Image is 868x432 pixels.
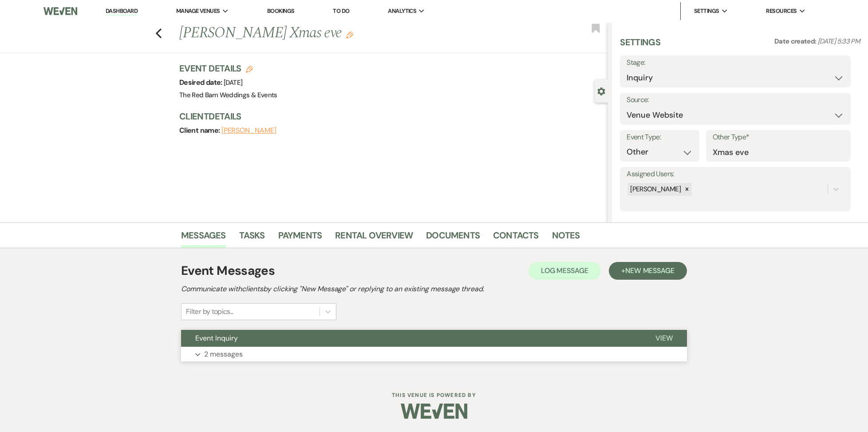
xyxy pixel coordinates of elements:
label: Stage: [627,56,844,69]
h3: Settings [620,36,660,55]
span: Client name: [179,126,221,135]
h1: Event Messages [181,262,275,280]
button: 2 messages [181,347,687,362]
a: Tasks [239,228,265,248]
span: Log Message [541,266,588,275]
span: Event Inquiry [195,333,238,343]
div: [PERSON_NAME] [627,183,682,196]
button: Close lead details [597,87,605,95]
span: Manage Venues [176,7,220,16]
span: Date created: [774,37,818,46]
label: Event Type: [627,131,692,144]
a: Bookings [267,7,295,15]
a: Payments [278,228,322,248]
button: Log Message [529,262,601,280]
img: Weven Logo [43,2,78,20]
a: Rental Overview [335,228,413,248]
a: Documents [426,228,480,248]
span: [DATE] [224,78,242,87]
button: View [641,330,687,347]
a: Messages [181,228,226,248]
span: Resources [766,7,797,16]
label: Source: [627,94,844,107]
button: [PERSON_NAME] [221,127,276,134]
span: The Red Barn Weddings & Events [179,91,277,99]
h3: Client Details [179,110,599,123]
button: Edit [346,31,353,39]
label: Assigned Users: [627,168,844,181]
span: Analytics [388,7,416,16]
a: Notes [552,228,580,248]
p: 2 messages [204,349,243,360]
img: Weven Logo [401,396,467,427]
span: New Message [625,266,675,275]
a: Dashboard [106,7,138,16]
span: [DATE] 5:33 PM [818,37,860,46]
span: View [655,333,673,343]
span: Desired date: [179,78,224,87]
button: Event Inquiry [181,330,641,347]
h2: Communicate with clients by clicking "New Message" or replying to an existing message thread. [181,284,687,294]
h3: Event Details [179,62,277,75]
a: Contacts [493,228,539,248]
label: Other Type* [713,131,844,144]
h1: [PERSON_NAME] Xmas eve [179,23,518,44]
a: To Do [333,7,349,15]
div: Filter by topics... [186,306,233,317]
span: Settings [694,7,719,16]
button: +New Message [609,262,687,280]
